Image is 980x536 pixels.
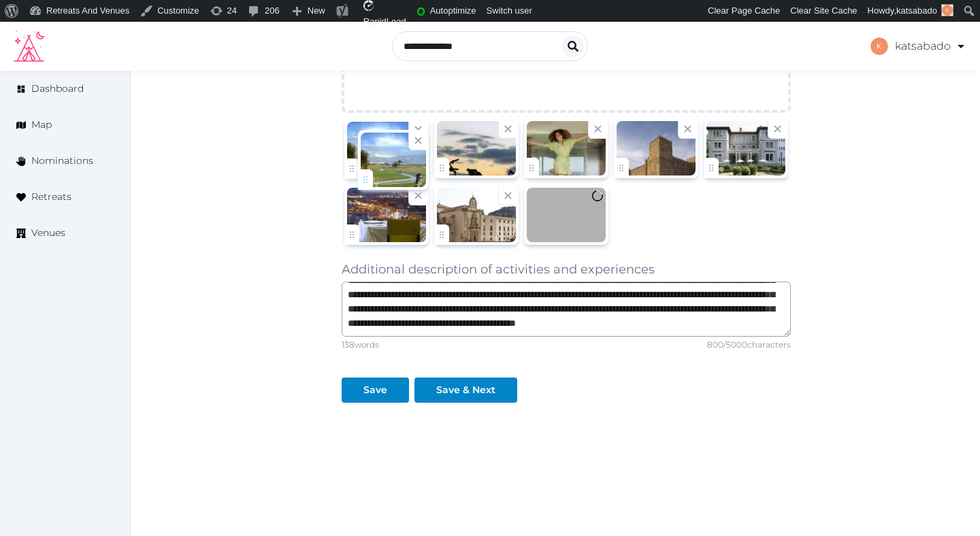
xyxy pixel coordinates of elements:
span: Nominations [31,154,93,168]
div: 138 words [342,339,379,350]
div: Save [363,383,387,397]
a: katsabado [870,27,966,65]
button: Save & Next [414,378,517,403]
span: Retreats [31,190,71,204]
span: Clear Page Cache [708,5,780,16]
span: Venues [31,226,65,240]
span: Dashboard [31,82,84,96]
button: Save [342,378,409,403]
span: Clear Site Cache [790,5,857,16]
label: Additional description of activities and experiences [342,260,655,279]
div: Save & Next [436,383,495,397]
span: katsabado [896,5,937,16]
div: 800 / 5000 characters [707,339,791,350]
span: Map [31,118,52,132]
